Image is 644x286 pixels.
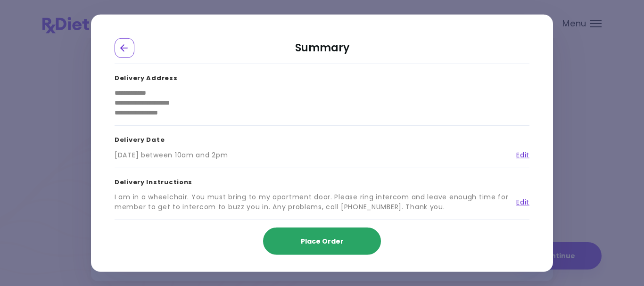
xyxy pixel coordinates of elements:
[115,220,529,245] h3: Summary
[115,38,529,64] h2: Summary
[509,150,529,160] a: Edit
[115,38,134,57] div: Go Back
[115,168,529,192] h3: Delivery Instructions
[115,64,529,88] h3: Delivery Address
[115,192,509,212] div: I am in a wheelchair. You must bring to my apartment door. Please ring intercom and leave enough ...
[115,150,228,160] div: [DATE] between 10am and 2pm
[263,228,381,255] button: Place Order
[115,126,529,150] h3: Delivery Date
[509,197,529,207] a: Edit
[301,237,344,246] span: Place Order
